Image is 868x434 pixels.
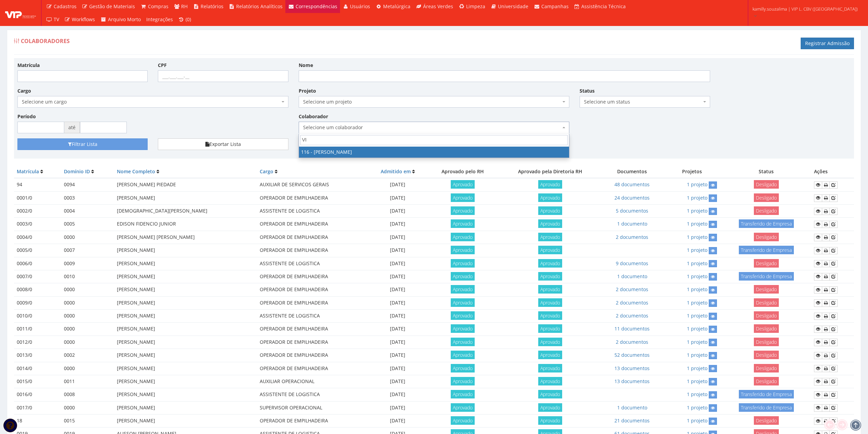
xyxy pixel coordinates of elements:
td: [DATE] [368,270,427,283]
button: Filtrar Lista [17,138,148,150]
a: 48 documentos [614,181,650,188]
a: 1 documento [617,273,647,280]
span: Campanhas [541,3,569,10]
td: [PERSON_NAME] [114,336,257,349]
td: [PERSON_NAME] [114,310,257,323]
td: OPERADOR DE EMPILHADEIRA [257,362,368,375]
span: Áreas Verdes [423,3,453,10]
span: Relatórios [201,3,223,10]
span: Desligado [754,259,779,268]
td: 0004 [61,205,114,218]
td: 0000 [61,336,114,349]
td: 18 [14,415,61,428]
td: [PERSON_NAME] [114,401,257,414]
span: Aprovado [538,364,562,372]
button: Exportar Lista [158,138,288,150]
span: Aprovado [451,233,475,241]
a: 24 documentos [614,194,650,201]
span: Aprovado [451,390,475,398]
td: 0005 [61,218,114,231]
a: 5 documentos [616,207,648,214]
label: Colaborador [299,113,328,120]
a: 1 projeto [687,312,707,319]
td: [PERSON_NAME] [114,257,257,270]
td: 0000 [61,283,114,296]
span: Selecione um status [580,96,710,108]
span: Metalúrgica [383,3,410,10]
td: [DATE] [368,415,427,428]
a: 1 projeto [687,234,707,240]
span: Aprovado [538,390,562,398]
td: 0007/0 [14,270,61,283]
a: 1 projeto [687,194,707,201]
a: 1 projeto [687,299,707,306]
a: 1 projeto [687,220,707,227]
th: Projetos [662,165,721,178]
span: Aprovado [451,219,475,228]
span: Integrações [146,16,173,23]
a: 2 documentos [616,312,648,319]
td: [DATE] [368,323,427,336]
td: EDISON FIDENCIO JUNIOR [114,218,257,231]
span: Selecione um projeto [299,96,570,108]
td: ASSISTENTE DE LOGISTICA [257,205,368,218]
input: ___.___.___-__ [158,70,288,82]
td: [PERSON_NAME] [114,296,257,309]
span: Aprovado [538,324,562,333]
span: Aprovado [451,246,475,254]
span: Aprovado [451,364,475,372]
span: Aprovado [451,272,475,281]
a: 11 documentos [614,325,650,332]
a: Matrícula [17,168,39,175]
span: Aprovado [538,233,562,241]
td: 0005/0 [14,244,61,257]
span: Desligado [754,298,779,307]
td: [PERSON_NAME] [114,362,257,375]
span: Workflows [72,16,95,23]
a: (0) [176,13,194,26]
span: Transferido de Empresa [739,219,794,228]
span: Desligado [754,285,779,294]
span: Desligado [754,364,779,372]
td: 0011/0 [14,323,61,336]
span: Aprovado [451,403,475,412]
a: 1 projeto [687,378,707,384]
span: Aprovado [451,298,475,307]
a: 1 projeto [687,273,707,280]
span: TV [54,16,59,23]
td: 0000 [61,231,114,244]
a: 9 documentos [616,260,648,267]
td: SUPERVISOR OPERACIONAL [257,401,368,414]
td: [DATE] [368,191,427,204]
a: 1 projeto [687,365,707,371]
td: [DATE] [368,218,427,231]
a: 13 documentos [614,378,650,384]
td: 0006/0 [14,257,61,270]
label: Período [17,113,36,120]
a: Domínio ID [64,168,90,175]
span: Aprovado [538,219,562,228]
span: Desligado [754,338,779,346]
span: Selecione um cargo [17,96,288,108]
a: 2 documentos [616,234,648,240]
td: 0094 [61,178,114,191]
td: OPERADOR DE EMPILHADEIRA [257,349,368,362]
span: Aprovado [538,338,562,346]
td: [DATE] [368,231,427,244]
span: Selecione um status [584,98,701,105]
span: Gestão de Materiais [89,3,135,10]
td: ASSISTENTE DE LOGISTICA [257,388,368,401]
td: 0000 [61,362,114,375]
span: Limpeza [466,3,485,10]
span: Universidade [498,3,528,10]
span: Aprovado [451,338,475,346]
td: 0009/0 [14,296,61,309]
a: Workflows [62,13,98,26]
a: Registrar Admissão [801,38,854,49]
th: Aprovado pelo RH [427,165,498,178]
td: [DATE] [368,401,427,414]
span: Aprovado [538,377,562,385]
a: 1 documento [617,404,647,411]
a: 1 projeto [687,352,707,358]
td: 0000 [61,323,114,336]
